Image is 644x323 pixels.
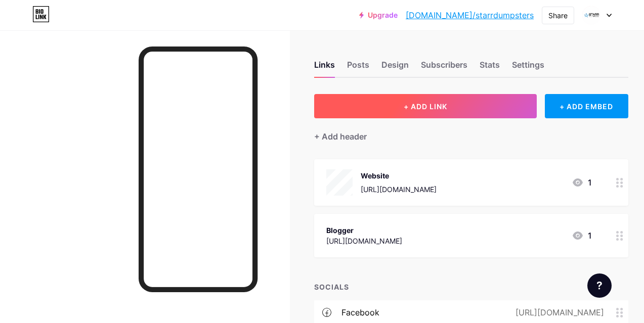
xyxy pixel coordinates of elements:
div: + ADD EMBED [545,94,628,118]
div: 1 [572,176,592,189]
img: starrdumpsters [582,6,601,25]
div: facebook [341,306,379,318]
div: Website [361,170,437,181]
div: Links [314,59,335,77]
div: Stats [480,59,500,77]
div: + Add header [314,130,367,143]
div: Posts [347,59,369,77]
div: Share [548,10,568,21]
a: [DOMAIN_NAME]/starrdumpsters [406,9,534,21]
div: Design [381,59,409,77]
button: + ADD LINK [314,94,537,118]
div: 1 [572,229,592,242]
a: Upgrade [359,11,398,19]
div: [URL][DOMAIN_NAME] [499,306,616,318]
span: + ADD LINK [404,102,447,111]
div: Settings [512,59,544,77]
div: [URL][DOMAIN_NAME] [361,184,437,195]
div: SOCIALS [314,282,628,292]
div: Blogger [326,225,402,236]
div: [URL][DOMAIN_NAME] [326,236,402,246]
div: Subscribers [421,59,467,77]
